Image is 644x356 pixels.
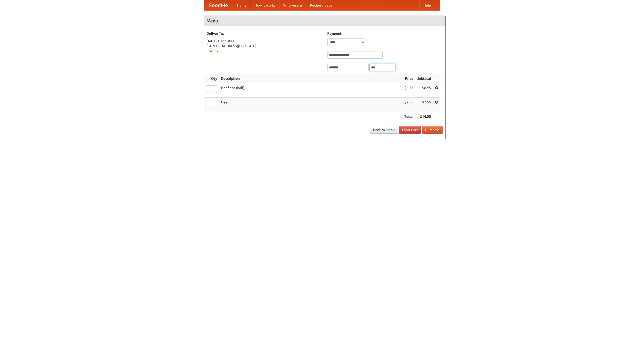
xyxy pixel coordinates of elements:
[219,98,402,112] td: Beer
[415,98,433,112] td: $7.55
[402,98,415,112] td: $7.55
[251,0,279,10] a: How it works
[219,74,402,83] th: Description
[327,31,443,36] h5: Payment:
[207,31,322,36] h5: Deliver To:
[402,112,415,121] th: Total:
[415,83,433,98] td: $6.45
[233,0,251,10] a: Home
[204,0,233,10] a: FoodMe
[415,112,433,121] th: $14.00
[419,0,435,10] a: Help
[415,74,433,83] th: Subtotal
[402,74,415,83] th: Price
[402,83,415,98] td: $6.45
[399,126,421,134] a: Clear Cart
[204,74,219,83] th: Qty
[279,0,306,10] a: Who we are
[207,44,322,49] div: [STREET_ADDRESS][US_STATE]
[207,38,322,44] div: Detlev Hadrustes
[204,16,446,26] h4: Menu
[370,126,398,134] a: Back to Menu
[422,126,443,134] button: Purchase
[306,0,336,10] a: Recipe videos
[219,83,402,98] td: Beef ribs (half)
[207,49,219,53] a: Change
